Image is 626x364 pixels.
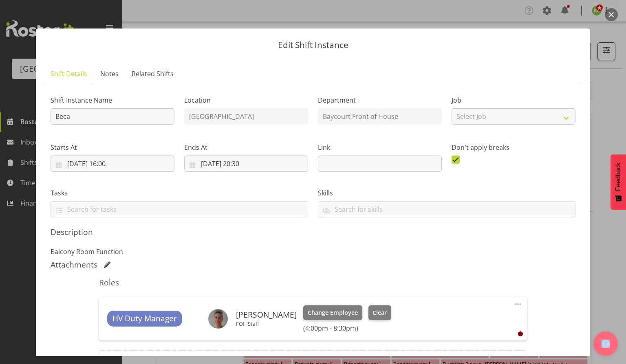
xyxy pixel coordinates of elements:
[611,154,626,210] button: Feedback - Show survey
[602,340,610,348] img: help-xxl-2.png
[318,188,575,198] label: Skills
[318,95,442,105] label: Department
[452,143,575,152] label: Don't apply breaks
[236,320,297,327] p: FOH Staff
[308,308,358,317] span: Change Employee
[318,143,442,152] label: Link
[208,309,228,329] img: lisa-camplin39eb652cd60ab4b13f89f5bbe30ec9d7.png
[99,278,527,287] h5: Roles
[112,313,177,325] span: HV Duty Manager
[615,162,622,191] span: Feedback
[373,308,387,317] span: Clear
[51,227,575,237] h5: Description
[51,188,308,198] label: Tasks
[100,69,119,79] span: Notes
[236,310,297,319] h6: [PERSON_NAME]
[51,156,174,172] input: Click to select...
[518,331,523,336] div: User is clocked out
[184,95,308,105] label: Location
[303,324,391,332] h6: (4:00pm - 8:30pm)
[318,203,575,215] input: Search for skills
[51,247,575,257] p: Balcony Room Function
[132,69,174,79] span: Related Shifts
[44,41,582,49] p: Edit Shift Instance
[368,305,392,320] button: Clear
[452,95,575,105] label: Job
[51,143,174,152] label: Starts At
[51,95,174,105] label: Shift Instance Name
[51,108,174,125] input: Shift Instance Name
[51,203,308,215] input: Search for tasks
[51,69,87,79] span: Shift Details
[184,143,308,152] label: Ends At
[51,260,97,270] h5: Attachments
[303,305,362,320] button: Change Employee
[184,156,308,172] input: Click to select...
